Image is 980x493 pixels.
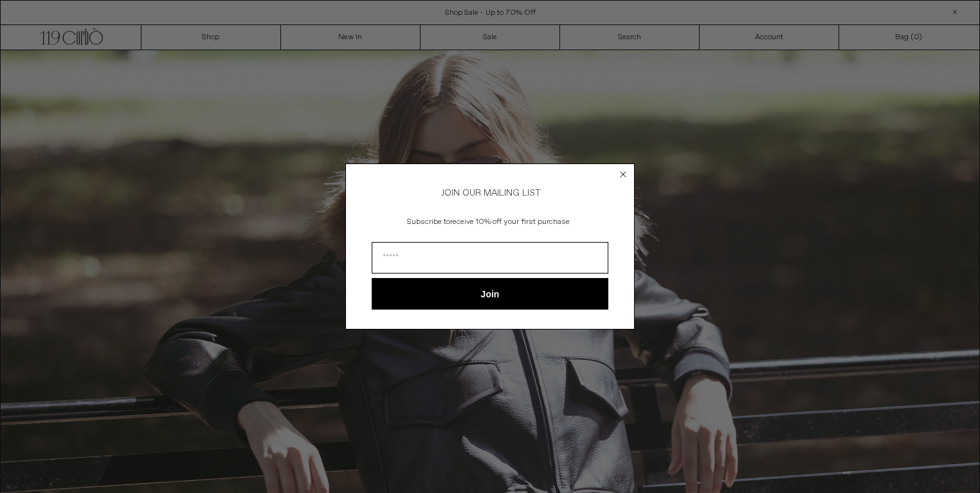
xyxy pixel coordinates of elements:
[439,187,541,199] span: JOIN OUR MAILING LIST
[617,168,630,181] button: Close dialog
[450,217,570,227] span: receive 10% off your first purchase
[372,278,608,310] button: Join
[407,217,450,227] span: Subscribe to
[372,242,608,274] input: Email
